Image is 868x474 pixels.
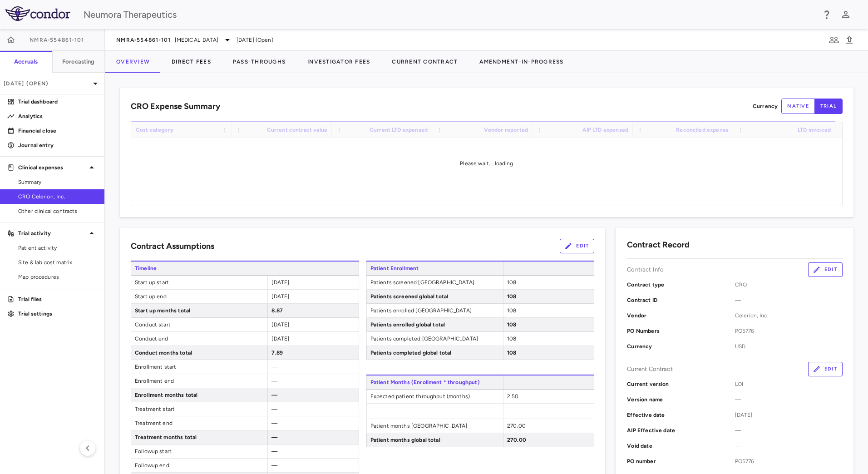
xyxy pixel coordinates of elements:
span: — [271,448,277,454]
span: — [271,364,277,370]
h6: Contract Assumptions [131,240,214,252]
button: Overview [105,51,161,73]
span: [DATE] [271,279,289,286]
span: Map procedures [18,273,97,281]
p: [DATE] (Open) [4,79,90,88]
span: Patient months global total [367,433,503,447]
span: 270.00 [507,423,526,429]
p: Contract ID [627,296,735,304]
span: Enrollment start [131,360,267,374]
span: CRO Celerion, Inc. [18,193,97,201]
p: Clinical expenses [18,163,86,172]
span: 108 [507,279,516,286]
p: PO number [627,457,735,465]
span: Timeline [131,262,268,275]
p: Contract type [627,281,735,289]
span: — [271,434,277,440]
span: Enrollment months total [131,388,267,402]
button: Direct Fees [161,51,222,73]
h6: Forecasting [62,58,95,66]
span: NMRA‐554861‐101 [116,36,171,44]
span: Patient Months (Enrollment * throughput) [366,375,503,389]
span: Start up end [131,290,267,303]
span: — [271,378,277,384]
span: Summary [18,178,97,186]
button: Amendment-In-Progress [469,51,574,73]
span: Please wait... loading [460,160,513,167]
span: Patients completed global total [367,346,503,360]
span: Treatment start [131,402,267,416]
span: Conduct months total [131,346,267,360]
span: — [735,296,843,304]
span: Patients completed [GEOGRAPHIC_DATA] [367,332,503,346]
span: NMRA‐554861‐101 [30,36,84,44]
span: 7.89 [271,350,283,356]
span: USD [735,342,843,351]
span: Patient activity [18,244,97,252]
span: Conduct start [131,318,267,331]
span: [DATE] [735,411,843,419]
span: Other clinical contracts [18,207,97,215]
span: 2.50 [507,393,519,400]
span: Start up start [131,276,267,289]
button: native [781,99,815,114]
span: Patient months [GEOGRAPHIC_DATA] [367,419,503,433]
span: — [271,420,277,426]
span: Celerion, Inc. [735,311,843,320]
span: 108 [507,321,516,328]
span: — [735,395,843,404]
h6: Accruals [14,58,38,66]
button: Edit [808,362,843,376]
p: Current version [627,380,735,388]
span: Patients enrolled global total [367,318,503,331]
span: PO5776 [735,457,843,465]
span: Treatment end [131,416,267,430]
p: PO Numbers [627,327,735,335]
span: — [271,462,277,469]
span: [MEDICAL_DATA] [175,36,218,44]
span: CRO [735,281,843,289]
div: Neumora Therapeutics [84,8,815,21]
span: Expected patient throughput (months) [367,390,503,403]
button: Pass-Throughs [222,51,296,73]
p: Analytics [18,112,97,120]
span: Followup end [131,459,267,472]
p: Current Contract [627,365,672,373]
span: Enrollment end [131,374,267,388]
span: — [735,442,843,450]
span: LOI [735,380,843,388]
button: Investigator Fees [296,51,381,73]
p: Trial files [18,295,97,303]
span: — [271,406,277,412]
span: [DATE] [271,321,289,328]
p: Journal entry [18,141,97,149]
span: 108 [507,350,516,356]
span: [DATE] [271,293,289,300]
h6: CRO Expense Summary [131,100,220,113]
p: Currency [753,102,778,110]
p: Void date [627,442,735,450]
span: Patient Enrollment [366,262,503,275]
img: logo-full-SnFGN8VE.png [5,6,70,21]
span: PO5776 [735,327,843,335]
p: Vendor [627,311,735,320]
button: Current Contract [381,51,469,73]
span: Patients screened global total [367,290,503,303]
p: Version name [627,395,735,404]
p: Financial close [18,127,97,135]
span: 108 [507,336,516,342]
span: — [271,392,277,398]
button: Edit [808,262,843,277]
p: Trial dashboard [18,98,97,106]
span: [DATE] (Open) [237,36,273,44]
span: Treatment months total [131,430,267,444]
p: AIP Effective date [627,426,735,434]
span: [DATE] [271,336,289,342]
button: Edit [560,239,594,253]
span: Patients screened [GEOGRAPHIC_DATA] [367,276,503,289]
span: 8.87 [271,307,283,314]
span: 108 [507,293,516,300]
span: — [735,426,843,434]
span: 108 [507,307,516,314]
span: Site & lab cost matrix [18,258,97,267]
